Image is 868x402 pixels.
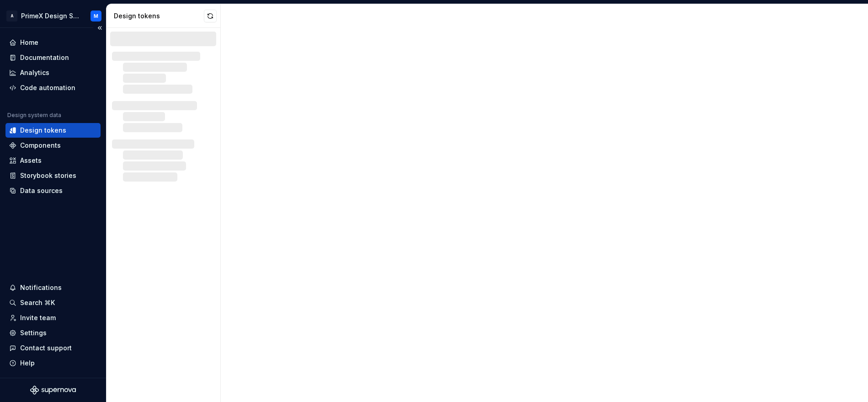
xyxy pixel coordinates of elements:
[20,186,63,195] div: Data sources
[5,65,101,80] a: Analytics
[5,311,101,325] a: Invite team
[6,11,17,21] div: A
[20,126,66,135] div: Design tokens
[5,183,101,198] a: Data sources
[7,112,61,119] div: Design system data
[5,80,101,95] a: Code automation
[5,123,101,138] a: Design tokens
[5,295,101,310] button: Search ⌘K
[5,356,101,370] button: Help
[20,359,35,368] div: Help
[20,83,75,92] div: Code automation
[2,6,104,26] button: APrimeX Design SystemM
[5,50,101,65] a: Documentation
[21,11,80,21] div: PrimeX Design System
[20,156,42,165] div: Assets
[20,283,62,292] div: Notifications
[5,35,101,50] a: Home
[93,21,106,34] button: Collapse sidebar
[30,386,76,395] svg: Supernova Logo
[20,298,55,307] div: Search ⌘K
[5,280,101,295] button: Notifications
[5,168,101,183] a: Storybook stories
[114,11,204,21] div: Design tokens
[94,12,98,20] div: M
[5,326,101,340] a: Settings
[20,38,38,47] div: Home
[5,153,101,168] a: Assets
[20,343,72,353] div: Contact support
[20,171,76,180] div: Storybook stories
[20,53,69,62] div: Documentation
[20,141,61,150] div: Components
[20,313,56,322] div: Invite team
[20,328,47,338] div: Settings
[20,68,49,77] div: Analytics
[5,341,101,355] button: Contact support
[5,138,101,153] a: Components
